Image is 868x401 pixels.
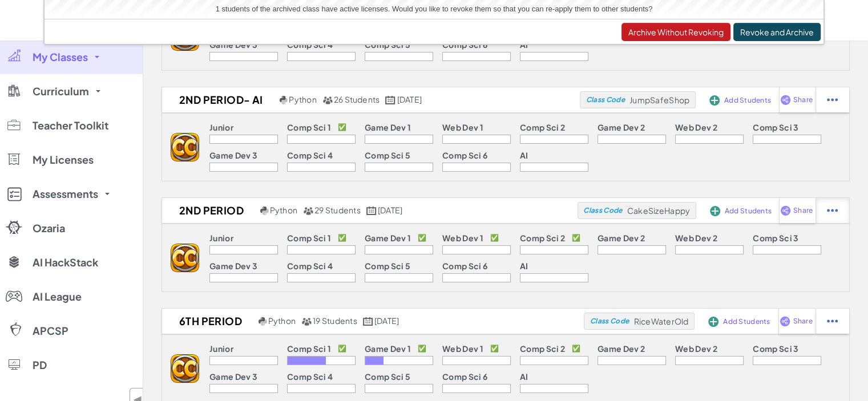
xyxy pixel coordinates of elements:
[520,40,528,49] p: AI
[374,315,399,326] span: [DATE]
[418,233,426,242] p: ✅
[627,205,690,216] span: CakeSizeHappy
[171,133,199,161] img: logo
[33,291,82,302] span: AI League
[597,233,645,242] p: Game Dev 2
[385,96,395,104] img: calendar.svg
[793,96,813,103] span: Share
[162,91,580,108] a: 2nd Period- AI Python 26 Students [DATE]
[365,233,411,242] p: Game Dev 1
[338,344,346,353] p: ✅
[301,317,312,326] img: MultipleUsers.png
[397,94,422,104] span: [DATE]
[442,40,487,49] p: Comp Sci 6
[520,344,565,353] p: Comp Sci 2
[520,151,528,160] p: AI
[710,206,720,216] img: IconAddStudents.svg
[171,244,199,272] img: logo
[303,206,313,215] img: MultipleUsers.png
[633,316,688,326] span: RiceWaterOld
[216,5,653,13] span: 1 students of the archived class have active licenses. Would you like to revoke them so that you ...
[675,123,717,132] p: Web Dev 2
[365,123,411,132] p: Game Dev 1
[490,233,499,242] p: ✅
[260,206,269,215] img: python.png
[365,372,410,381] p: Comp Sci 5
[583,207,622,214] span: Class Code
[287,233,331,242] p: Comp Sci 1
[280,96,288,104] img: python.png
[270,205,297,215] span: Python
[33,257,98,268] span: AI HackStack
[520,233,565,242] p: Comp Sci 2
[289,94,316,104] span: Python
[442,372,487,381] p: Comp Sci 6
[675,233,717,242] p: Web Dev 2
[378,205,402,215] span: [DATE]
[209,151,257,160] p: Game Dev 3
[572,233,580,242] p: ✅
[793,207,813,214] span: Share
[365,40,410,49] p: Comp Sci 5
[733,23,821,41] button: Revoke and Archive
[675,344,717,353] p: Web Dev 2
[442,233,483,242] p: Web Dev 1
[209,372,257,381] p: Game Dev 3
[442,151,487,160] p: Comp Sci 6
[597,344,645,353] p: Game Dev 2
[827,316,838,326] img: IconStudentEllipsis.svg
[33,52,88,62] span: My Classes
[442,344,483,353] p: Web Dev 1
[322,96,333,104] img: MultipleUsers.png
[753,344,798,353] p: Comp Sci 3
[442,123,483,132] p: Web Dev 1
[827,95,838,105] img: IconStudentEllipsis.svg
[590,318,629,325] span: Class Code
[753,123,798,132] p: Comp Sci 3
[366,206,377,215] img: calendar.svg
[287,123,331,132] p: Comp Sci 1
[520,123,565,132] p: Comp Sci 2
[723,318,770,325] span: Add Students
[597,123,645,132] p: Game Dev 2
[572,344,580,353] p: ✅
[365,151,410,160] p: Comp Sci 5
[520,261,528,270] p: AI
[827,205,838,216] img: IconStudentEllipsis.svg
[287,344,331,353] p: Comp Sci 1
[171,354,199,383] img: logo
[33,155,94,165] span: My Licenses
[520,372,528,381] p: AI
[162,202,257,219] h2: 2nd Period
[209,344,233,353] p: Junior
[365,344,411,353] p: Game Dev 1
[209,123,233,132] p: Junior
[793,318,812,325] span: Share
[314,205,361,215] span: 29 Students
[780,205,791,216] img: IconShare_Purple.svg
[708,317,718,327] img: IconAddStudents.svg
[418,344,426,353] p: ✅
[162,202,578,219] a: 2nd Period Python 29 Students [DATE]
[334,94,380,104] span: 26 Students
[33,189,98,199] span: Assessments
[753,233,798,242] p: Comp Sci 3
[209,261,257,270] p: Game Dev 3
[780,316,790,326] img: IconShare_Purple.svg
[621,23,730,41] button: Archive Without Revoking
[209,40,257,49] p: Game Dev 3
[259,317,267,326] img: python.png
[33,120,108,131] span: Teacher Toolkit
[287,40,333,49] p: Comp Sci 4
[780,95,791,105] img: IconShare_Purple.svg
[313,315,357,326] span: 19 Students
[209,233,233,242] p: Junior
[287,372,333,381] p: Comp Sci 4
[586,96,625,103] span: Class Code
[287,261,333,270] p: Comp Sci 4
[442,261,487,270] p: Comp Sci 6
[338,233,346,242] p: ✅
[287,151,333,160] p: Comp Sci 4
[162,313,256,330] h2: 6th Period
[490,344,499,353] p: ✅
